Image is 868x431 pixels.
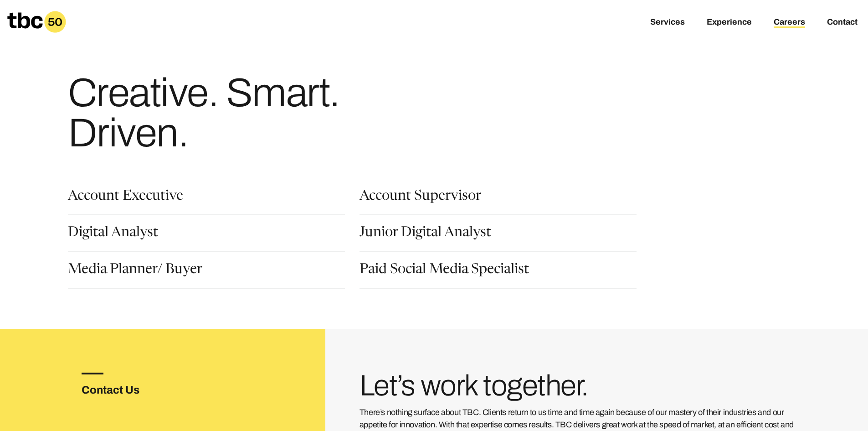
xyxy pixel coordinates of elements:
a: Experience [707,17,752,28]
a: Media Planner/ Buyer [68,263,202,279]
a: Contact [827,17,858,28]
h3: Contact Us [82,382,169,398]
a: Digital Analyst [68,226,158,242]
a: Account Supervisor [360,190,481,205]
a: Junior Digital Analyst [360,226,491,242]
a: Account Executive [68,190,183,205]
a: Paid Social Media Specialist [360,263,529,279]
a: Careers [774,17,805,28]
h3: Let’s work together. [360,373,800,399]
h1: Creative. Smart. Driven. [68,73,418,153]
a: Homepage [7,11,66,33]
a: Services [650,17,685,28]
